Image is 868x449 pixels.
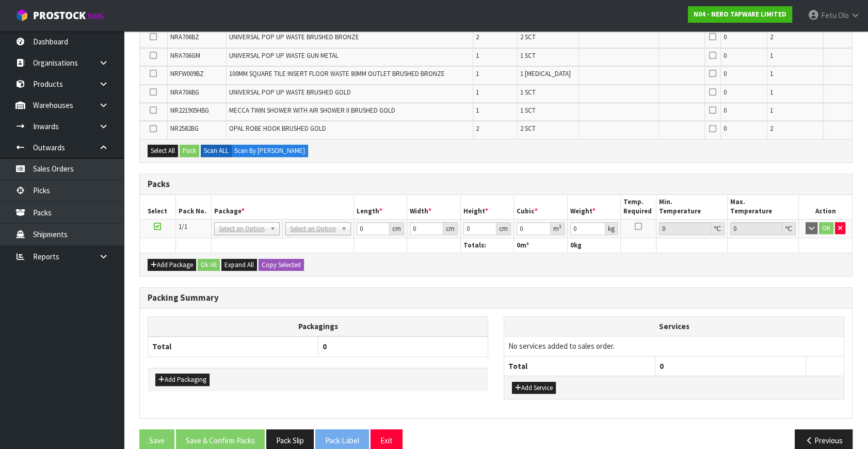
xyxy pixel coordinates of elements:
span: 0 [724,69,727,78]
div: ℃ [782,222,796,235]
span: 0 [660,361,664,371]
div: cm [443,222,458,235]
th: Packagings [148,316,488,336]
span: 2 SCT [520,33,536,41]
button: Copy Selected [259,259,304,271]
span: 0 [724,124,727,133]
span: 2 [476,124,479,133]
th: Total [148,336,318,357]
span: UNIVERSAL POP UP WASTE BRUSHED BRONZE [229,33,359,41]
div: cm [390,222,404,235]
span: 2 [476,33,479,41]
div: ℃ [711,222,725,235]
td: No services added to sales order. [504,336,844,356]
div: m [551,222,565,235]
button: Add Packaging [155,374,210,386]
h3: Packing Summary [148,293,844,303]
th: kg [567,238,621,253]
button: Select All [148,145,178,157]
span: 0 [724,51,727,60]
th: Height [460,195,514,219]
th: Min. Temperature [656,195,728,219]
th: Max. Temperature [728,195,799,219]
sup: 3 [559,223,561,230]
button: Pack [180,145,199,157]
span: Fetu [821,10,837,20]
th: Total [504,356,655,376]
span: ProStock [33,9,86,22]
th: Pack No. [175,195,211,219]
button: Add Package [148,259,196,271]
span: Olo [838,10,849,20]
span: 1 [770,88,773,97]
th: Totals: [460,238,514,253]
span: 1 SCT [520,51,536,60]
span: 0 [724,33,727,41]
span: 1 [476,69,479,78]
button: Expand All [221,259,257,271]
span: OPAL ROBE HOOK BRUSHED GOLD [229,124,326,133]
span: 100MM SQUARE TILE INSERT FLOOR WASTE 80MM OUTLET BRUSHED BRONZE [229,69,445,78]
span: NRA706GM [170,51,200,60]
span: UNIVERSAL POP UP WASTE BRUSHED GOLD [229,88,351,97]
span: 1 [476,51,479,60]
span: 0 [724,106,727,115]
span: 0 [724,88,727,97]
span: Select an Option [219,223,266,235]
th: Services [504,317,844,336]
strong: N04 - NERO TAPWARE LIMITED [694,10,786,19]
th: Package [211,195,353,219]
span: NRA706BZ [170,33,199,41]
span: 1 [770,106,773,115]
img: cube-alt.png [15,9,28,22]
label: Scan ALL [201,145,232,157]
span: NRFW009BZ [170,69,204,78]
th: Select [140,195,175,219]
th: Action [799,195,853,219]
span: Select an Option [290,223,337,235]
span: 1 [476,88,479,97]
button: Add Service [512,382,556,394]
span: 1 SCT [520,106,536,115]
span: UNIVERSAL POP UP WASTE GUN METAL [229,51,339,60]
label: Scan By [PERSON_NAME] [231,145,308,157]
span: MECCA TWIN SHOWER WITH AIR SHOWER II BRUSHED GOLD [229,106,395,115]
span: NR221905HBG [170,106,209,115]
span: NRA706BG [170,88,199,97]
span: 1 [MEDICAL_DATA] [520,69,571,78]
th: Cubic [514,195,568,219]
th: Length [353,195,407,219]
th: Weight [567,195,621,219]
div: cm [496,222,511,235]
span: 1 [476,106,479,115]
small: WMS [88,11,104,21]
span: 2 [770,124,773,133]
span: 1/1 [179,222,187,231]
th: Temp. Required [621,195,656,219]
span: 2 [770,33,773,41]
a: N04 - NERO TAPWARE LIMITED [688,6,792,23]
span: 0 [517,241,520,250]
div: kg [605,222,618,235]
span: 0 [323,342,327,351]
span: NR2582BG [170,124,199,133]
th: m³ [514,238,568,253]
span: 0 [570,241,574,250]
span: Expand All [224,260,254,269]
h3: Packs [148,179,844,189]
span: 1 SCT [520,88,536,97]
span: 2 SCT [520,124,536,133]
button: Ok All [198,259,220,271]
button: OK [819,222,833,235]
span: 1 [770,69,773,78]
span: 1 [770,51,773,60]
th: Width [407,195,461,219]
